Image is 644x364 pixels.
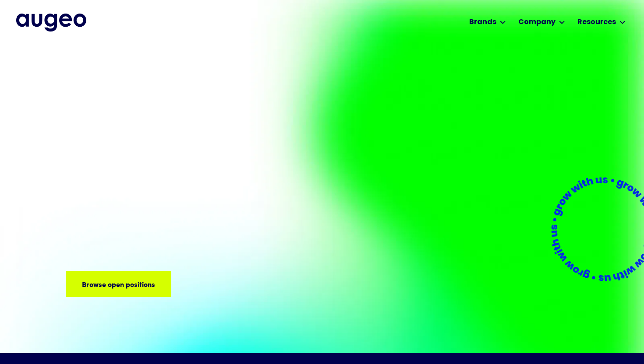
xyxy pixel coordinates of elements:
[16,14,86,31] a: home
[577,17,616,28] div: Resources
[16,14,86,31] img: Augeo's full logo in midnight blue.
[518,17,556,28] div: Company
[66,271,171,297] a: Browse open positions
[469,17,496,28] div: Brands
